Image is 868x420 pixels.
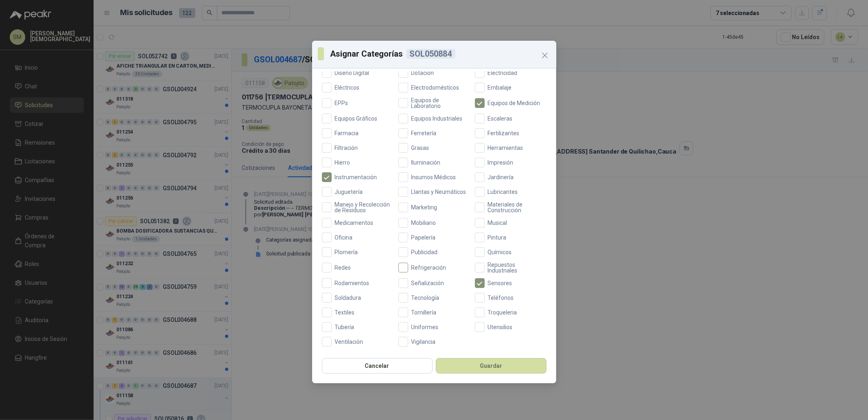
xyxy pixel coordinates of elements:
span: Tecnología [408,295,443,301]
span: Escaleras [485,116,516,121]
span: Insumos Médicos [408,174,459,180]
span: Herramientas [485,145,527,151]
span: Llantas y Neumáticos [408,189,470,195]
span: Textiles [332,310,358,315]
span: Señalización [408,280,448,286]
span: Manejo y Recolección de Residuos [332,202,394,213]
span: Lubricantes [485,189,521,195]
span: Tubería [332,324,358,330]
span: Vigilancia [408,339,439,345]
span: Materiales de Construcción [485,202,547,213]
span: Medicamentos [332,220,377,226]
span: Ventilación [332,339,367,345]
span: Hierro [332,160,354,165]
button: Cancelar [322,358,433,374]
span: Uniformes [408,324,442,330]
span: Publicidad [408,249,441,255]
span: Equipos de Laboratorio [408,97,470,109]
p: Asignar Categorías [330,48,551,60]
span: Jardinería [485,174,517,180]
span: Redes [332,265,354,270]
span: Utensilios [485,324,516,330]
span: Soldadura [332,295,365,301]
span: Rodamientos [332,280,373,286]
span: Electrodomésticos [408,85,463,90]
span: Oficina [332,235,356,240]
span: Juguetería [332,189,366,195]
span: Repuestos Industriales [485,262,547,273]
span: Equipos Gráficos [332,116,381,121]
span: Instrumentación [332,174,380,180]
span: EPPs [332,100,352,106]
div: SOL050884 [407,49,455,59]
span: Mobiliario [408,220,439,226]
span: Refrigeración [408,265,450,270]
span: Equipos de Medición [485,100,544,106]
span: Eléctricos [332,85,363,90]
button: Close [538,49,551,62]
span: Electricidad [485,70,521,76]
span: Químicos [485,249,515,255]
span: Diseño Digital [332,70,373,76]
span: Equipos Industriales [408,116,466,121]
span: Farmacia [332,130,362,136]
span: Tornillería [408,310,440,315]
span: Dotación [408,70,437,76]
span: Embalaje [485,85,515,90]
span: Sensores [485,280,516,286]
span: Filtración [332,145,361,151]
span: Teléfonos [485,295,517,301]
span: Marketing [408,205,441,210]
span: Plomería [332,249,361,255]
span: Grasas [408,145,433,151]
span: Pintura [485,235,510,240]
span: Papelería [408,235,439,240]
span: Musical [485,220,511,226]
span: Fertilizantes [485,130,523,136]
span: Iluminación [408,160,444,165]
span: Troqueleria [485,310,520,315]
span: Ferretería [408,130,440,136]
span: Impresión [485,160,517,165]
button: Guardar [436,358,547,374]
